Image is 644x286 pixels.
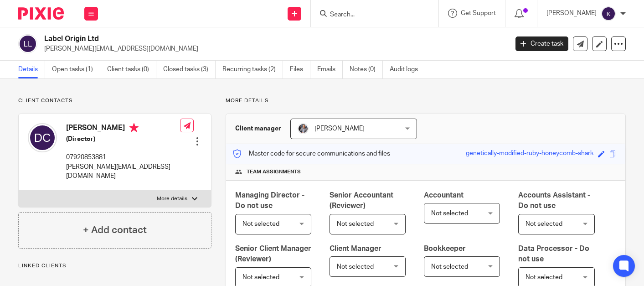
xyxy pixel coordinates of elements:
a: Client tasks (0) [107,61,156,78]
a: Closed tasks (3) [163,61,216,78]
span: Senior Client Manager (Reviewer) [235,245,311,263]
a: Open tasks (1) [52,61,100,78]
h2: Label Origin Ltd [44,34,410,44]
span: Not selected [431,264,468,270]
p: Client contacts [18,97,211,104]
p: 07920853881 [66,153,180,162]
img: Pixie [18,7,64,20]
div: genetically-modified-ruby-honeycomb-shark [466,149,593,159]
a: Audit logs [390,61,425,78]
span: Not selected [526,274,562,281]
span: Managing Director - Do not use [235,192,304,209]
h4: [PERSON_NAME] [66,123,180,135]
span: Team assignments [247,168,301,176]
img: -%20%20-%20studio@ingrained.co.uk%20for%20%20-20220223%20at%20101413%20-%201W1A2026.jpg [298,123,309,134]
span: Not selected [526,221,562,227]
img: svg%3E [601,6,616,21]
span: Senior Accountant (Reviewer) [330,192,393,209]
span: Client Manager [330,245,381,252]
a: Notes (0) [350,61,383,78]
input: Search [329,11,411,19]
i: Primary [129,123,139,132]
h3: Client manager [235,124,281,133]
p: More details [157,195,187,203]
a: Recurring tasks (2) [222,61,283,78]
span: [PERSON_NAME] [314,125,365,132]
p: [PERSON_NAME][EMAIL_ADDRESS][DOMAIN_NAME] [44,44,502,53]
span: Accountant [424,192,464,199]
span: Data Processor - Do not use [518,245,589,263]
span: Not selected [431,210,468,217]
img: svg%3E [28,123,57,152]
span: Not selected [242,274,279,281]
span: Bookkeeper [424,245,466,252]
span: Accounts Assistant - Do not use [518,192,590,209]
span: Not selected [337,221,374,227]
p: Linked clients [18,262,211,270]
span: Not selected [242,221,279,227]
h4: + Add contact [83,223,147,237]
p: [PERSON_NAME][EMAIL_ADDRESS][DOMAIN_NAME] [66,162,180,181]
img: svg%3E [18,34,37,53]
h5: (Director) [66,135,180,144]
a: Details [18,61,45,78]
a: Emails [317,61,343,78]
span: Get Support [461,10,496,16]
a: Create task [515,36,568,51]
p: Master code for secure communications and files [233,149,390,158]
p: More details [226,97,626,104]
a: Files [290,61,310,78]
span: Not selected [337,264,374,270]
p: [PERSON_NAME] [546,9,597,18]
